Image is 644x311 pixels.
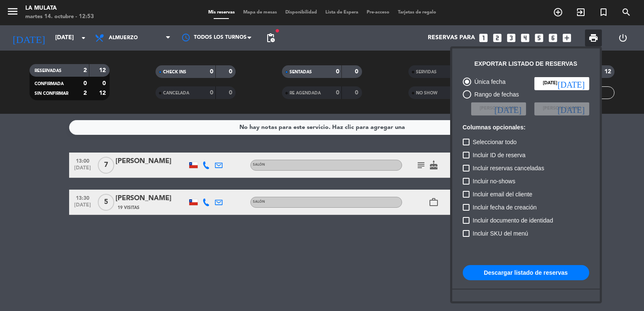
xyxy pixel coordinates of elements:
span: Incluir SKU del menú [473,228,529,239]
button: Descargar listado de reservas [463,265,589,280]
h6: Columnas opcionales: [463,124,589,131]
span: Incluir email del cliente [473,189,533,199]
span: Incluir documento de identidad [473,215,553,225]
span: Incluir reservas canceladas [473,163,545,173]
span: Incluir no-shows [473,176,515,186]
span: [PERSON_NAME] [543,105,581,113]
i: [DATE] [558,105,585,113]
div: Única fecha [471,77,506,87]
span: Seleccionar todo [473,137,517,147]
span: Incluir ID de reserva [473,150,526,160]
span: print [588,33,598,43]
span: [PERSON_NAME] [480,105,518,113]
div: Rango de fechas [471,90,519,99]
i: [DATE] [494,105,521,113]
div: Exportar listado de reservas [475,59,577,69]
span: Incluir fecha de creación [473,202,537,212]
i: [DATE] [558,79,585,88]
